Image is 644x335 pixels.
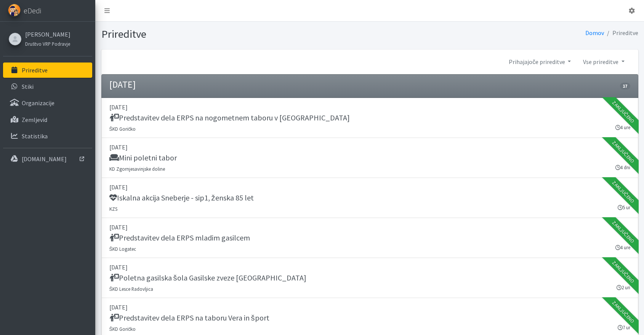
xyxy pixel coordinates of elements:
[25,30,70,39] a: [PERSON_NAME]
[101,138,638,178] a: [DATE] Mini poletni tabor KD Zgornjesavinjske doline 4 dni Zaključeno
[109,246,136,252] small: ŠKD Logatec
[109,79,136,90] h4: [DATE]
[109,286,154,292] small: ŠKD Lesce Radovljica
[22,66,48,74] p: Prireditve
[109,206,117,212] small: KZS
[503,54,577,69] a: Prihajajoče prireditve
[109,166,165,172] small: KD Zgornjesavinjske doline
[109,313,269,322] h5: Predstavitev dela ERPS na taboru Vera in šport
[101,27,367,41] h1: Prireditve
[3,112,92,127] a: Zemljevid
[620,83,630,90] span: 17
[109,126,136,132] small: ŠKD Goričko
[3,63,92,78] a: Prireditve
[109,153,177,162] h5: Mini poletni tabor
[22,132,48,140] p: Statistika
[109,263,630,272] p: [DATE]
[3,95,92,111] a: Organizacije
[109,193,254,202] h5: Iskalna akcija Sneberje - sip1, ženska 85 let
[101,98,638,138] a: [DATE] Predstavitev dela ERPS na nogometnem taboru v [GEOGRAPHIC_DATA] ŠKD Goričko 4 ure Zaključeno
[101,258,638,298] a: [DATE] Poletna gasilska šola Gasilske zveze [GEOGRAPHIC_DATA] ŠKD Lesce Radovljica 2 uri Zaključeno
[3,151,92,167] a: [DOMAIN_NAME]
[101,218,638,258] a: [DATE] Predstavitev dela ERPS mladim gasilcem ŠKD Logatec 4 ure Zaključeno
[24,5,41,16] span: eDedi
[3,79,92,94] a: Stiki
[109,143,630,152] p: [DATE]
[25,41,70,47] small: Društvo VRP Podravje
[109,303,630,312] p: [DATE]
[604,27,638,38] li: Prireditve
[577,54,630,69] a: Vse prireditve
[22,116,47,123] p: Zemljevid
[109,233,250,242] h5: Predstavitev dela ERPS mladim gasilcem
[585,29,604,37] a: Domov
[109,183,630,192] p: [DATE]
[109,273,306,282] h5: Poletna gasilska šola Gasilske zveze [GEOGRAPHIC_DATA]
[3,128,92,144] a: Statistika
[8,4,21,16] img: eDedi
[22,83,34,90] p: Stiki
[109,113,350,122] h5: Predstavitev dela ERPS na nogometnem taboru v [GEOGRAPHIC_DATA]
[109,103,630,112] p: [DATE]
[22,99,54,107] p: Organizacije
[109,326,136,332] small: ŠKD Goričko
[25,39,70,48] a: Društvo VRP Podravje
[22,155,67,163] p: [DOMAIN_NAME]
[109,223,630,232] p: [DATE]
[101,178,638,218] a: [DATE] Iskalna akcija Sneberje - sip1, ženska 85 let KZS 5 ur Zaključeno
